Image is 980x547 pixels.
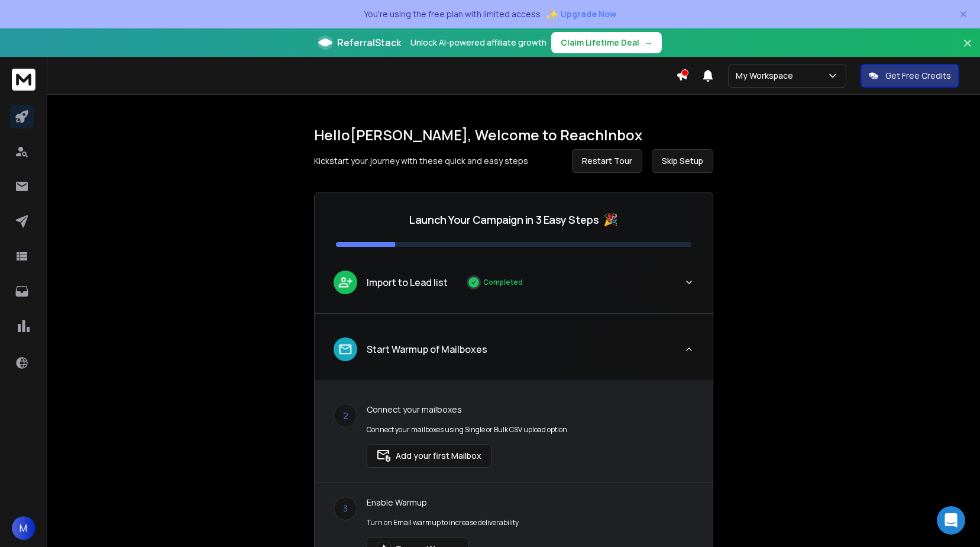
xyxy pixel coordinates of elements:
span: 🎉 [603,211,618,228]
div: 2 [334,404,357,427]
h1: Hello [PERSON_NAME] , Welcome to ReachInbox [314,126,713,144]
div: 3 [334,497,357,520]
p: Turn on Email warmup to increase deliverability [367,518,519,527]
p: Completed [483,278,523,287]
p: Get Free Credits [885,70,951,82]
p: Enable Warmup [367,497,519,509]
p: Import to Lead list [367,275,448,289]
img: lead [338,342,353,357]
span: Upgrade Now [561,8,616,20]
p: Start Warmup of Mailboxes [367,342,487,356]
p: My Workspace [736,70,798,82]
span: ✨ [545,6,558,22]
div: Open Intercom Messenger [937,506,965,535]
span: → [644,37,652,49]
p: Connect your mailboxes using Single or Bulk CSV upload option [367,425,567,435]
button: Close banner [960,36,975,64]
button: M [12,516,35,540]
p: Unlock AI-powered affiliate growth [410,37,546,49]
span: Skip Setup [662,155,703,167]
button: Skip Setup [652,149,713,173]
p: Launch Your Campaign in 3 Easy Steps [409,211,599,228]
p: Connect your mailboxes [367,404,567,416]
button: leadImport to Lead listCompleted [315,261,713,313]
p: Kickstart your journey with these quick and easy steps [314,155,528,167]
img: lead [338,275,353,289]
button: Add your first Mailbox [367,444,491,468]
p: You're using the free plan with limited access [364,8,541,20]
button: Restart Tour [572,149,642,173]
span: ReferralStack [337,36,401,50]
button: Get Free Credits [861,64,959,88]
button: Claim Lifetime Deal→ [551,32,662,53]
button: leadStart Warmup of Mailboxes [315,328,713,380]
button: ✨Upgrade Now [545,2,616,26]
